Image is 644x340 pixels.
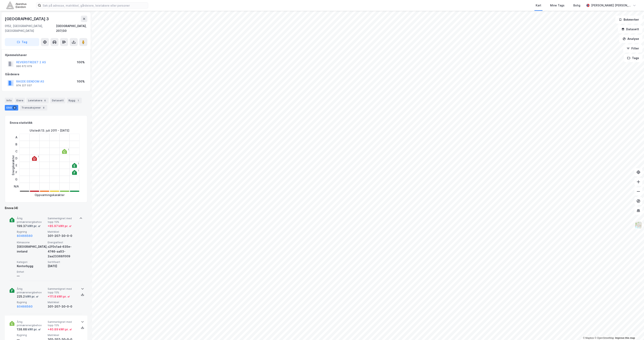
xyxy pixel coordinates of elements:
[16,65,32,68] div: 990 672 679
[17,327,41,332] div: 138.68
[17,294,39,299] div: 225.2
[5,16,50,22] div: [GEOGRAPHIC_DATA] 3
[17,333,46,337] span: Bygning
[5,38,39,46] button: Tag
[48,264,77,269] div: [DATE]
[5,72,87,77] div: Gårdeiere
[27,327,41,332] div: kWt pr. ㎡
[14,183,19,190] div: N/A
[42,106,46,110] div: 8
[13,106,17,110] div: 4
[624,321,644,340] iframe: Chat Widget
[50,98,65,103] div: Datasett
[14,176,19,183] div: G
[5,53,87,57] div: Hjemmelshaver
[48,287,77,294] span: Sammenlignet med topp 15%
[5,105,18,111] div: ESG
[15,98,25,103] div: Eiere
[17,264,46,269] div: Kontorbygg
[20,105,47,111] div: Transaksjoner
[67,98,82,103] div: Bygg
[48,333,77,337] span: Matrikkel
[591,3,631,8] div: [PERSON_NAME] [PERSON_NAME]
[14,141,19,148] div: B
[6,2,26,9] img: akershus-eiendom-logo.9091f326c980b4bce74ccdd9f866810c.svg
[618,25,642,33] button: Datasett
[5,206,87,210] div: Enova (4)
[615,337,635,339] a: Improve this map
[14,169,19,176] div: F
[35,193,64,197] div: Oppvarmingskarakter
[14,155,19,162] div: D
[17,230,46,233] span: Bygning
[48,241,77,244] span: Energiattest
[16,84,32,87] div: 974 227 037
[25,294,39,299] div: kWt pr. ㎡
[17,270,46,274] span: Enhet
[48,294,70,299] div: + 111.8 kWt pr. ㎡
[17,241,46,244] span: Klimasone
[14,148,19,155] div: C
[17,260,46,264] span: Kategori
[48,224,72,228] div: + 85.97 kWt pr. ㎡
[27,224,41,228] div: kWt pr. ㎡
[14,134,19,141] div: A
[77,60,85,65] div: 100%
[624,54,642,62] button: Tags
[17,287,46,294] span: Årlig primærenergibehov
[615,16,642,24] button: Bokmerker
[17,244,46,254] div: [GEOGRAPHIC_DATA], innland
[43,99,47,103] div: 6
[48,230,77,233] span: Matrikkel
[5,24,56,33] div: 0152, [GEOGRAPHIC_DATA], [GEOGRAPHIC_DATA]
[26,98,49,103] div: Leietakere
[30,128,69,133] div: Utstedt : 13. juli 2011 - [DATE]
[583,337,594,339] a: Mapbox
[623,44,642,52] button: Filter
[536,3,541,8] div: Kart
[550,3,565,8] div: Mine Tags
[78,162,79,165] div: 1
[76,99,80,103] div: 1
[14,162,19,169] div: E
[48,217,77,224] span: Sammenlignet med topp 15%
[48,260,77,264] span: Sertifisert
[56,24,87,33] div: [GEOGRAPHIC_DATA], 207/30
[38,155,39,158] div: 1
[10,120,32,125] div: Enova statistikk
[48,244,77,259] div: c2f0c1ad-635e-4746-aa53-2aa23368f009
[17,217,46,224] span: Årlig primærenergibehov
[77,79,85,84] div: 100%
[17,320,46,327] span: Årlig primærenergibehov
[17,274,46,278] div: —
[619,35,642,43] button: Analyse
[48,327,72,332] div: + 40.89 kWt pr. ㎡
[68,148,69,151] div: 1
[17,224,41,228] div: 199.37
[635,221,642,229] img: Z
[41,2,148,8] input: Søk på adresse, matrikkel, gårdeiere, leietakere eller personer
[17,301,46,304] span: Bygning
[48,304,77,309] div: 301-207-30-0-0
[624,321,644,340] div: Kontrollprogram for chat
[11,155,16,175] div: Energikarakter
[48,233,77,238] div: 301-207-30-0-0
[48,320,77,327] span: Sammenlignet med topp 15%
[573,3,580,8] div: Bolig
[78,169,79,172] div: 1
[595,337,614,339] a: OpenStreetMap
[48,301,77,304] span: Matrikkel
[17,233,33,238] button: 80466560
[17,304,33,309] button: 80466560
[5,98,13,103] div: Info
